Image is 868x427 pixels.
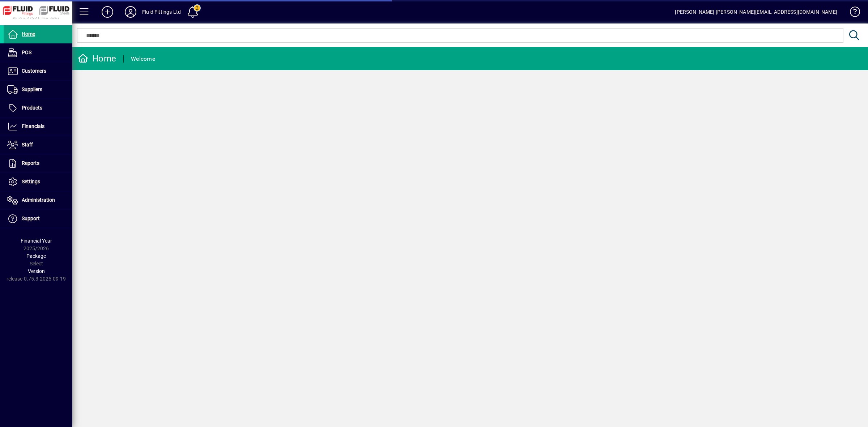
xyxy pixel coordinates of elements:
[4,210,72,228] a: Support
[4,173,72,191] a: Settings
[142,6,181,18] div: Fluid Fittings Ltd
[4,81,72,99] a: Suppliers
[26,253,46,259] span: Package
[22,68,46,74] span: Customers
[22,86,42,92] span: Suppliers
[675,6,837,18] div: [PERSON_NAME] [PERSON_NAME][EMAIL_ADDRESS][DOMAIN_NAME]
[119,5,142,18] button: Profile
[78,53,116,64] div: Home
[22,105,42,111] span: Products
[4,154,72,172] a: Reports
[22,31,35,37] span: Home
[4,118,72,136] a: Financials
[131,53,155,65] div: Welcome
[4,62,72,80] a: Customers
[21,238,52,244] span: Financial Year
[4,191,72,209] a: Administration
[22,160,39,166] span: Reports
[4,99,72,117] a: Products
[4,44,72,62] a: POS
[22,142,33,148] span: Staff
[22,179,40,184] span: Settings
[844,1,859,25] a: Knowledge Base
[28,268,45,274] span: Version
[4,136,72,154] a: Staff
[22,123,44,129] span: Financials
[22,215,40,221] span: Support
[96,5,119,18] button: Add
[22,50,31,55] span: POS
[22,197,55,203] span: Administration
